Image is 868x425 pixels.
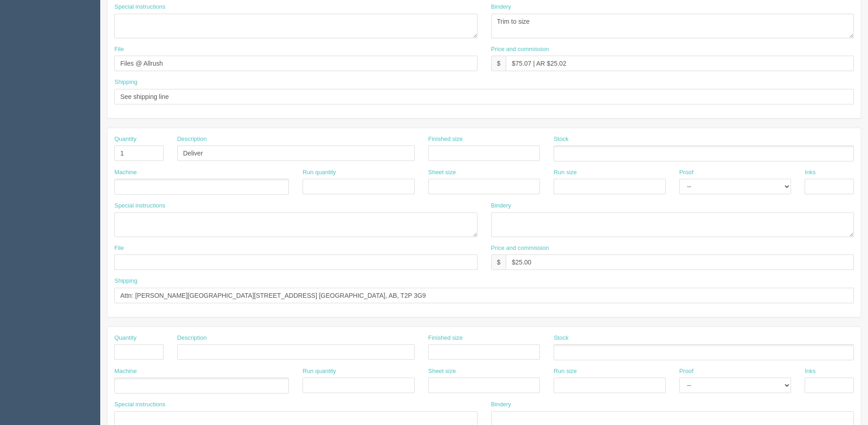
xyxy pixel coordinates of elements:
textarea: Trim to size [491,14,854,38]
label: Price and commission [491,45,549,54]
label: Shipping [114,277,138,285]
label: Run quantity [303,367,336,376]
label: Machine [114,367,137,376]
label: Finished size [428,334,463,342]
label: Special instructions [114,202,165,210]
label: Run size [554,168,577,177]
label: Special instructions [114,3,165,11]
div: $ [491,254,506,270]
label: Stock [554,334,569,342]
label: Inks [805,168,816,177]
label: Proof [679,367,693,376]
label: Price and commission [491,244,549,253]
label: Run quantity [303,168,336,177]
label: Finished size [428,135,463,144]
label: Bindery [491,3,511,11]
label: Bindery [491,202,511,210]
label: Quantity [114,135,136,144]
label: File [114,244,124,253]
label: Sheet size [428,168,456,177]
label: Run size [554,367,577,376]
label: Stock [554,135,569,144]
label: Sheet size [428,367,456,376]
label: Inks [805,367,816,376]
label: Shipping [114,78,138,87]
label: Quantity [114,334,136,342]
label: Description [177,135,207,144]
div: $ [491,56,506,71]
label: Proof [679,168,693,177]
label: Bindery [491,400,511,409]
label: Machine [114,168,137,177]
label: File [114,45,124,54]
label: Special instructions [114,400,165,409]
label: Description [177,334,207,342]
